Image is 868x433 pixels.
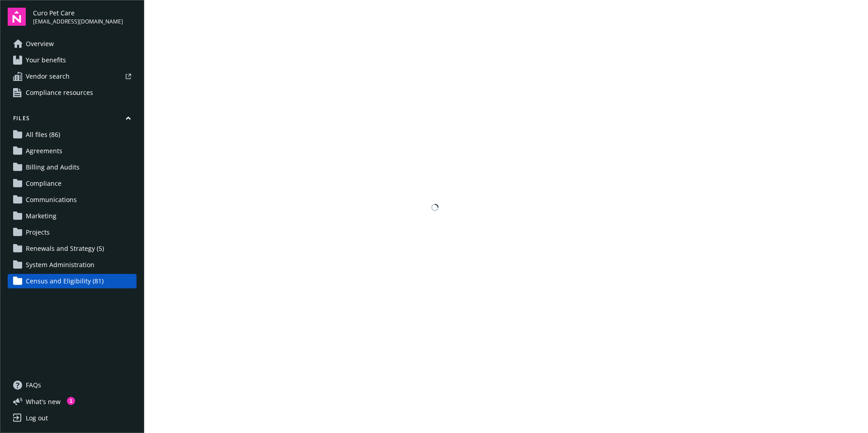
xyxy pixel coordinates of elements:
a: Compliance resources [8,85,137,100]
span: Overview [26,37,54,51]
span: Compliance [26,176,61,191]
a: Renewals and Strategy (5) [8,241,137,256]
a: Compliance [8,176,137,191]
span: Projects [26,225,50,240]
a: Your benefits [8,53,137,67]
span: All files (86) [26,127,60,142]
span: Your benefits [26,53,66,67]
a: Vendor search [8,69,137,84]
span: Communications [26,193,77,207]
a: System Administration [8,258,137,272]
span: Compliance resources [26,85,93,100]
a: Overview [8,37,137,51]
span: Agreements [26,144,62,158]
a: Projects [8,225,137,240]
a: All files (86) [8,127,137,142]
span: Vendor search [26,69,70,84]
span: Census and Eligibility (81) [26,274,104,288]
span: Billing and Audits [26,160,80,174]
a: Billing and Audits [8,160,137,174]
button: Files [8,114,137,126]
span: Curo Pet Care [33,8,123,18]
a: Census and Eligibility (81) [8,274,137,288]
a: Agreements [8,144,137,158]
a: Marketing [8,209,137,223]
span: System Administration [26,258,94,272]
button: Curo Pet Care[EMAIL_ADDRESS][DOMAIN_NAME] [33,8,137,26]
img: navigator-logo.svg [8,8,26,26]
span: [EMAIL_ADDRESS][DOMAIN_NAME] [33,18,123,26]
span: Marketing [26,209,57,223]
a: Communications [8,193,137,207]
span: Renewals and Strategy (5) [26,241,104,256]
